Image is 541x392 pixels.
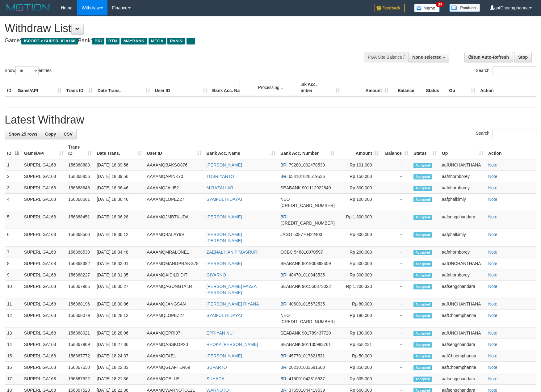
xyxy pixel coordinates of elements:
[22,339,66,350] td: SUPERLIGA168
[476,129,536,138] label: Search:
[439,159,486,171] td: aafUNCHANTHANA
[145,141,204,159] th: User ID: activate to sort column ascending
[381,298,411,310] td: -
[5,114,536,126] h1: Latest Withdraw
[145,281,204,298] td: AAAAMQAGUNGTAI34
[476,66,536,75] label: Search:
[293,232,322,237] span: Copy 508770422403 to clipboard
[413,261,432,267] span: Accepted
[41,129,60,139] a: Copy
[449,4,480,12] img: panduan.png
[488,365,497,370] a: Note
[66,171,94,182] td: 156868856
[488,272,497,277] a: Note
[5,66,52,75] label: Show entries
[149,38,166,44] span: MEGA
[66,229,94,247] td: 156868560
[337,182,381,194] td: Rp 300,000
[94,194,144,211] td: [DATE] 18:36:46
[413,354,432,359] span: Accepted
[439,229,486,247] td: aafphalkimly
[145,298,204,310] td: AAAAMQJANGSAN
[413,197,432,202] span: Accepted
[94,247,144,258] td: [DATE] 18:34:48
[439,298,486,310] td: aafUNCHANTHANA
[206,261,242,266] a: [PERSON_NAME]
[5,373,22,385] td: 17
[66,298,94,310] td: 156868196
[206,365,227,370] a: SUPARTO
[5,171,22,182] td: 2
[381,182,411,194] td: -
[5,3,52,12] img: MOTION_logo.png
[493,129,536,138] input: Search:
[206,284,256,295] a: [PERSON_NAME] FAZZA [PERSON_NAME]
[206,313,243,318] a: SYAIFUL HIDAYAT
[488,376,497,381] a: Note
[302,284,331,289] span: Copy 901550873022 to clipboard
[439,310,486,327] td: aafChoemphanna
[206,250,258,255] a: ZAENAL HANIP MASRURI
[66,281,94,298] td: 156867985
[64,79,95,96] th: Trans ID
[92,38,104,44] span: BRI
[94,373,144,385] td: [DATE] 18:21:36
[413,284,432,289] span: Accepted
[145,247,204,258] td: AAAAMQMRALONE1
[381,269,411,281] td: -
[145,211,204,229] td: AAAAMQJMBTKUDA
[337,211,381,229] td: Rp 1,300,000
[94,339,144,350] td: [DATE] 18:27:36
[22,229,66,247] td: SUPERLIGA168
[206,162,242,167] a: [PERSON_NAME]
[94,362,144,373] td: [DATE] 18:22:33
[381,310,411,327] td: -
[413,273,432,278] span: Accepted
[66,141,94,159] th: Trans ID: activate to sort column ascending
[289,174,325,179] span: Copy 654101026519536 to clipboard
[22,159,66,171] td: SUPERLIGA168
[337,247,381,258] td: Rp 200,000
[337,194,381,211] td: Rp 100,000
[488,214,497,219] a: Note
[381,171,411,182] td: -
[488,261,497,266] a: Note
[206,214,242,219] a: [PERSON_NAME]
[94,310,144,327] td: [DATE] 18:28:12
[145,327,204,339] td: AAAAMQEPRI97
[5,159,22,171] td: 1
[22,141,66,159] th: Game/API: activate to sort column ascending
[381,141,411,159] th: Balance: activate to sort column ascending
[478,79,536,96] th: Action
[381,247,411,258] td: -
[439,247,486,258] td: aafnhornborey
[488,331,497,335] a: Note
[294,79,342,96] th: Bank Acc. Number
[381,350,411,362] td: -
[337,258,381,269] td: Rp 500,000
[22,327,66,339] td: SUPERLIGA168
[439,350,486,362] td: aafChoemphanna
[337,159,381,171] td: Rp 101,000
[337,269,381,281] td: Rp 300,000
[66,159,94,171] td: 156868883
[167,38,185,44] span: PANIN
[22,310,66,327] td: SUPERLIGA168
[280,313,290,318] span: NEO
[5,229,22,247] td: 6
[94,350,144,362] td: [DATE] 18:24:37
[439,327,486,339] td: aafUNCHANTHANA
[5,182,22,194] td: 3
[5,22,354,35] h1: Withdraw List
[94,269,144,281] td: [DATE] 18:31:35
[294,250,323,255] span: Copy 548810070597 to clipboard
[22,247,66,258] td: SUPERLIGA168
[15,66,39,75] select: Showentries
[66,350,94,362] td: 156867772
[66,182,94,194] td: 156868646
[280,284,301,289] span: SEABANK
[413,163,432,168] span: Accepted
[5,258,22,269] td: 8
[204,141,278,159] th: Bank Acc. Name: activate to sort column ascending
[423,79,447,96] th: Status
